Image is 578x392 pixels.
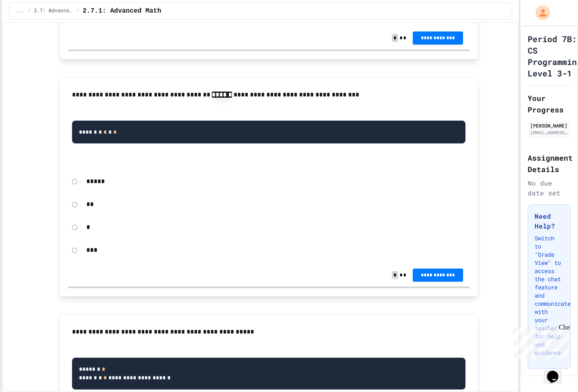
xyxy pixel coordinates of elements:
div: My Account [527,3,552,22]
h2: Assignment Details [528,152,571,175]
h2: Your Progress [528,92,571,115]
span: 2.7.1: Advanced Math [83,6,161,16]
h3: Need Help? [535,211,564,231]
p: Switch to "Grade View" to access the chat feature and communicate with your teacher for help and ... [535,234,564,357]
span: 2.7: Advanced Math [34,8,73,14]
iframe: chat widget [544,359,570,384]
span: / [76,8,79,14]
div: Chat with us now!Close [3,3,56,52]
iframe: chat widget [510,324,570,358]
div: [EMAIL_ADDRESS][DOMAIN_NAME] [530,130,568,136]
div: No due date set [528,178,571,198]
span: / [28,8,31,14]
div: [PERSON_NAME] [530,122,568,129]
span: ... [16,8,25,14]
